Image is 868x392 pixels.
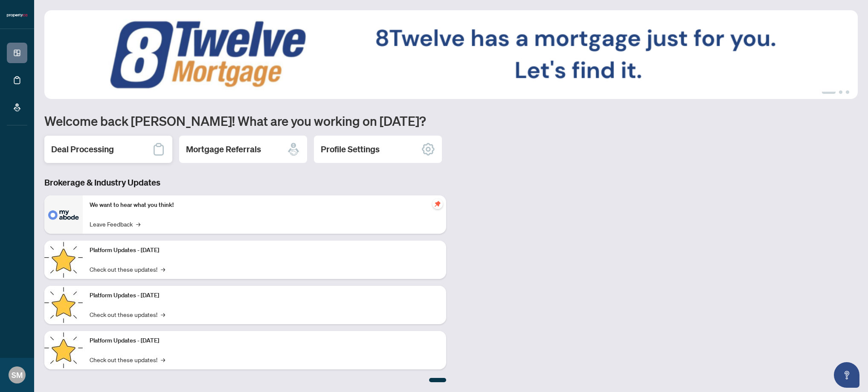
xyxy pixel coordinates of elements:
span: → [161,310,165,319]
img: Platform Updates - July 8, 2025 [44,286,83,324]
img: logo [7,13,27,18]
h2: Profile Settings [321,143,380,155]
a: Check out these updates!→ [90,264,165,274]
p: Platform Updates - [DATE] [90,336,439,346]
p: Platform Updates - [DATE] [90,291,439,300]
span: → [161,264,165,274]
button: 3 [846,90,849,94]
a: Check out these updates!→ [90,355,165,364]
span: pushpin [433,199,443,209]
a: Check out these updates!→ [90,310,165,319]
img: Slide 0 [44,10,858,99]
h1: Welcome back [PERSON_NAME]! What are you working on [DATE]? [44,113,858,129]
button: 1 [822,90,836,94]
img: We want to hear what you think! [44,195,83,234]
img: Platform Updates - June 23, 2025 [44,331,83,369]
h2: Mortgage Referrals [186,143,261,155]
button: 2 [839,90,842,94]
p: We want to hear what you think! [90,200,439,210]
span: → [161,355,165,364]
p: Platform Updates - [DATE] [90,246,439,255]
button: Open asap [834,362,859,388]
h2: Deal Processing [51,143,114,155]
span: → [136,219,140,229]
span: SM [12,369,23,381]
a: Leave Feedback→ [90,219,140,229]
h3: Brokerage & Industry Updates [44,177,446,189]
img: Platform Updates - July 21, 2025 [44,241,83,279]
